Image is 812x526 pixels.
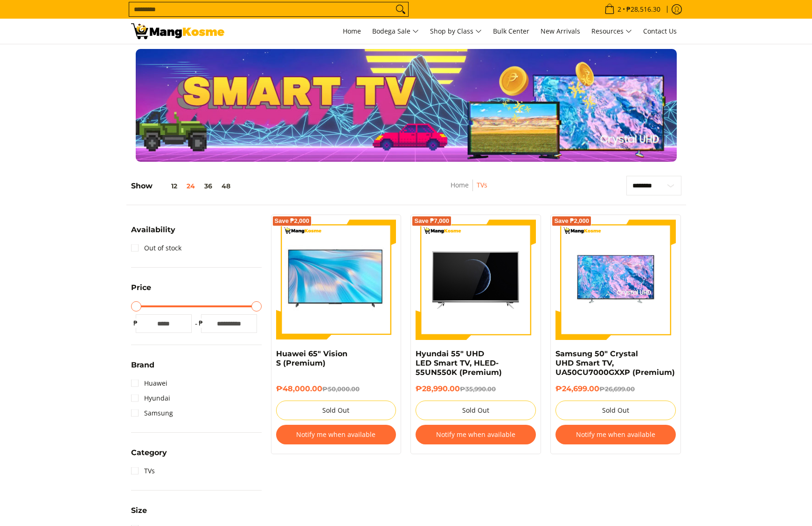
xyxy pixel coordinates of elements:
[451,180,469,189] a: Home
[638,19,681,44] a: Contact Us
[131,361,154,376] summary: Open
[368,19,423,44] a: Bodega Sale
[234,19,681,44] nav: Main Menu
[131,376,167,391] a: Huawei
[416,425,536,444] button: Notify me when available
[372,26,419,37] span: Bodega Sale
[536,19,585,44] a: New Arrivals
[555,401,676,420] button: Sold Out
[131,391,170,406] a: Hyundai
[414,218,449,224] span: Save ₱7,000
[416,384,536,394] h6: ₱28,990.00
[460,385,496,393] del: ₱35,990.00
[131,507,147,521] summary: Open
[196,318,206,328] span: ₱
[131,181,235,191] h5: Show
[131,226,175,241] summary: Open
[131,241,181,256] a: Out of stock
[275,218,310,224] span: Save ₱2,000
[276,224,396,334] img: huawei-s-65-inch-4k-lcd-display-tv-full-view-mang-kosme
[602,4,663,14] span: •
[131,449,167,464] summary: Open
[555,349,675,377] a: Samsung 50" Crystal UHD Smart TV, UA50CU7000GXXP (Premium)
[554,218,589,224] span: Save ₱2,000
[430,26,482,37] span: Shop by Class
[131,284,151,291] span: Price
[131,507,147,514] span: Size
[398,180,540,201] nav: Breadcrumbs
[322,385,360,393] del: ₱50,000.00
[488,19,534,44] a: Bulk Center
[587,19,637,44] a: Resources
[276,349,347,367] a: Huawei 65" Vision S (Premium)
[425,19,486,44] a: Shop by Class
[416,349,502,377] a: Hyundai 55" UHD LED Smart TV, HLED-55UN550K (Premium)
[555,425,676,444] button: Notify me when available
[477,180,487,189] a: TVs
[555,384,676,394] h6: ₱24,699.00
[131,406,173,421] a: Samsung
[625,6,662,13] span: ₱28,516.30
[343,27,361,35] span: Home
[416,220,536,340] img: hyundai-ultra-hd-smart-tv-65-inch-full-view-mang-kosme
[416,401,536,420] button: Sold Out
[131,361,154,369] span: Brand
[493,27,529,35] span: Bulk Center
[276,425,396,444] button: Notify me when available
[200,182,217,190] button: 36
[276,401,396,420] button: Sold Out
[131,464,155,478] a: TVs
[131,23,224,39] img: TVs - Premium Television Brands l Mang Kosme
[393,2,408,16] button: Search
[591,26,632,37] span: Resources
[217,182,235,190] button: 48
[599,385,635,393] del: ₱26,699.00
[541,27,580,35] span: New Arrivals
[131,284,151,298] summary: Open
[643,27,677,35] span: Contact Us
[182,182,200,190] button: 24
[338,19,366,44] a: Home
[131,226,175,234] span: Availability
[276,384,396,394] h6: ₱48,000.00
[153,182,182,190] button: 12
[555,220,676,340] img: Samsung 50" Crystal UHD Smart TV, UA50CU7000GXXP (Premium)
[131,449,167,457] span: Category
[131,318,140,328] span: ₱
[616,6,623,13] span: 2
